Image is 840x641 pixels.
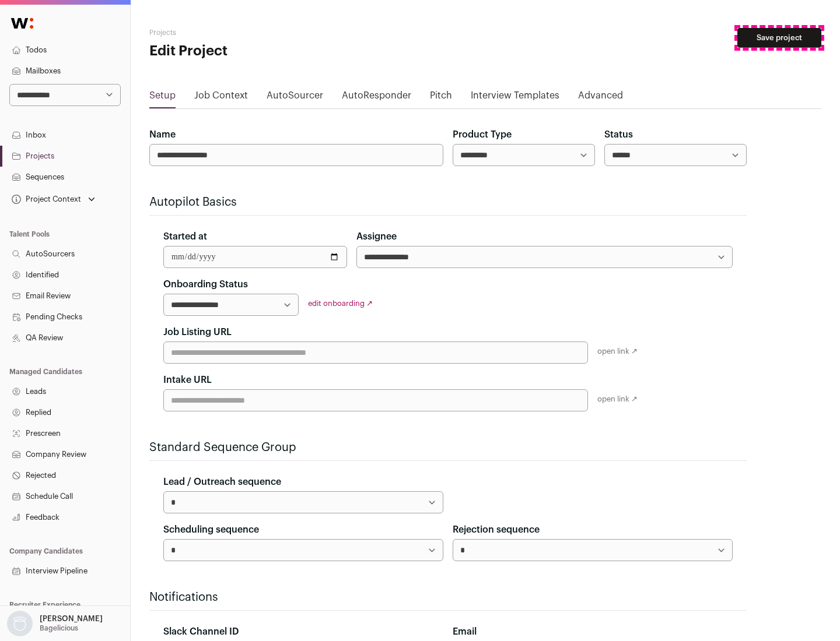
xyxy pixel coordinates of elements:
[163,277,248,291] label: Onboarding Status
[149,42,373,61] h1: Edit Project
[149,128,176,142] label: Name
[267,89,323,107] a: AutoSourcer
[163,230,207,244] label: Started at
[194,89,248,107] a: Job Context
[308,300,373,307] a: edit onboarding ↗
[453,625,733,639] div: Email
[163,625,239,639] label: Slack Channel ID
[149,89,176,107] a: Setup
[471,89,559,107] a: Interview Templates
[149,28,373,37] h2: Projects
[9,191,97,207] button: Open dropdown
[5,12,40,35] img: Wellfound
[149,439,747,456] h2: Standard Sequence Group
[737,28,821,48] button: Save project
[163,523,259,537] label: Scheduling sequence
[356,230,397,244] label: Assignee
[5,611,105,636] button: Open dropdown
[9,195,81,204] div: Project Context
[7,611,33,636] img: nopic.png
[342,89,411,107] a: AutoResponder
[163,475,281,489] label: Lead / Outreach sequence
[149,194,747,210] h2: Autopilot Basics
[604,128,633,142] label: Status
[149,589,747,605] h2: Notifications
[40,624,78,633] p: Bagelicious
[163,373,212,387] label: Intake URL
[578,89,623,107] a: Advanced
[430,89,452,107] a: Pitch
[453,128,512,142] label: Product Type
[163,325,232,339] label: Job Listing URL
[453,523,540,537] label: Rejection sequence
[40,614,103,624] p: [PERSON_NAME]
